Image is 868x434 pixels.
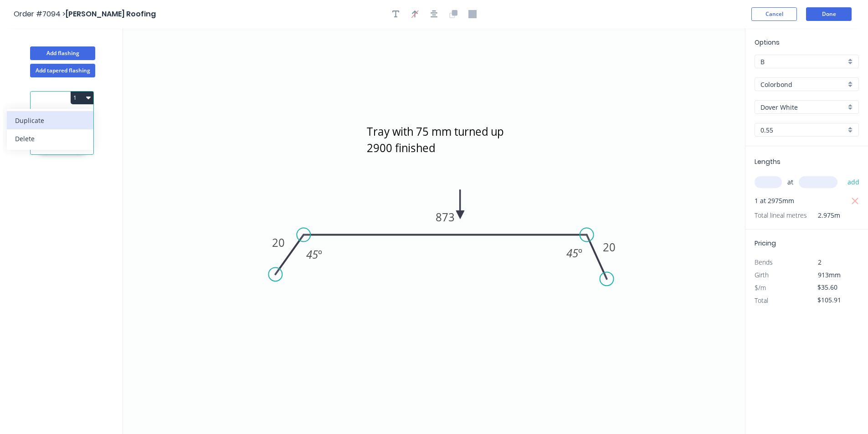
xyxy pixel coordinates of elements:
[365,122,606,155] textarea: Tray with 75 mm turned up 2900 finished
[272,235,285,250] tspan: 20
[755,271,769,279] span: Girth
[760,80,846,89] input: Material
[30,46,95,60] button: Add flashing
[436,209,455,225] tspan: 873
[807,209,840,222] span: 2.975m
[578,245,582,260] tspan: º
[15,132,85,145] div: Delete
[755,157,781,166] span: Lengths
[843,174,864,190] button: add
[15,114,85,127] div: Duplicate
[760,102,846,112] input: Colour
[760,57,846,66] input: Price level
[603,240,616,255] tspan: 20
[760,125,846,135] input: Thickness
[787,176,793,189] span: at
[66,9,156,19] span: [PERSON_NAME] Roofing
[14,9,66,19] span: Order #7094 >
[818,258,822,266] span: 2
[566,245,578,260] tspan: 45
[306,247,318,262] tspan: 45
[30,64,95,77] button: Add tapered flashing
[755,283,766,292] span: $/m
[751,7,797,21] button: Cancel
[755,209,807,222] span: Total lineal metres
[318,247,322,262] tspan: º
[806,7,852,21] button: Done
[755,296,768,305] span: Total
[755,258,773,266] span: Bends
[755,239,776,248] span: Pricing
[818,271,841,279] span: 913mm
[755,38,780,47] span: Options
[755,194,794,207] span: 1 at 2975mm
[71,92,93,104] button: 1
